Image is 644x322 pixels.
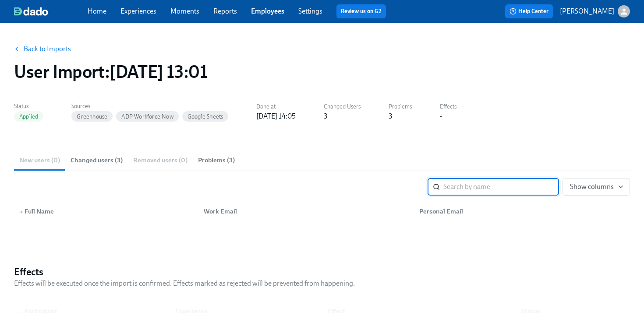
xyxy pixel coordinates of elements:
div: Full Name [16,206,197,217]
label: Problems [389,102,412,112]
a: Settings [298,7,322,15]
p: [PERSON_NAME] [560,7,614,16]
a: Employees [251,7,284,15]
a: Moments [170,7,199,15]
input: Search by name [443,178,559,196]
label: Effects [440,102,456,112]
div: 3 [389,112,392,121]
label: Done at [256,102,296,112]
div: ▲Full Name [16,203,197,220]
img: dado [14,7,48,16]
span: Greenhouse [71,113,113,120]
h1: User Import : [DATE] 13:01 [14,61,207,82]
button: Back to Imports [9,40,77,58]
a: dado [14,7,88,16]
a: Experiences [120,7,156,15]
a: Back to Imports [24,45,71,53]
div: Personal Email [412,203,628,220]
button: Review us on G2 [336,4,386,18]
span: ADP Workforce Now [116,113,178,120]
p: Effects will be executed once the import is confirmed. Effects marked as rejected will be prevent... [14,279,355,288]
button: Show columns [563,178,630,196]
span: ▲ [19,210,24,214]
div: - [440,112,442,121]
span: Changed users (3) [71,155,123,165]
label: Sources [71,101,228,111]
button: [PERSON_NAME] [560,5,630,17]
a: Review us on G2 [341,7,382,16]
a: Home [88,7,106,15]
span: Problems (3) [198,155,235,165]
span: Help Center [510,7,548,16]
label: Changed Users [324,102,361,112]
div: Work Email [197,203,413,220]
h4: Effects [14,266,355,279]
button: Help Center [505,4,553,18]
a: Reports [213,7,237,15]
div: Work Email [200,206,413,217]
span: Google Sheets [182,113,229,120]
div: 3 [324,112,327,121]
label: Status [14,101,43,111]
div: [DATE] 14:05 [256,112,296,121]
div: Personal Email [416,206,628,217]
span: Show columns [570,182,623,191]
span: Applied [14,113,43,120]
